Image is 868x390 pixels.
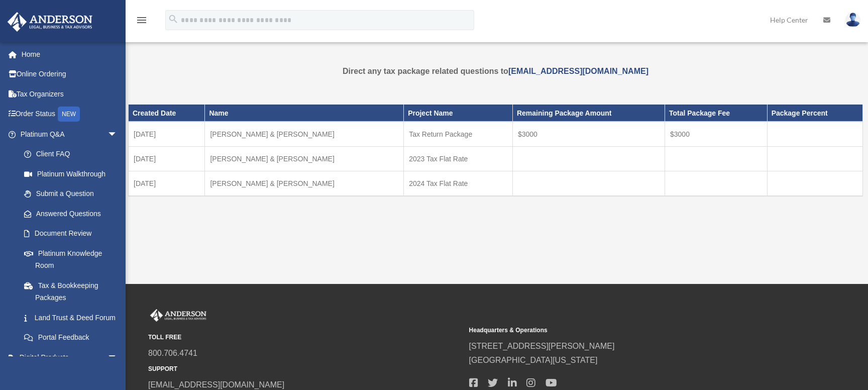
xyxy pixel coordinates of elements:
[148,364,462,374] small: SUPPORT
[404,122,513,147] td: Tax Return Package
[469,342,615,350] a: [STREET_ADDRESS][PERSON_NAME]
[14,164,133,184] a: Platinum Walkthrough
[148,380,284,389] a: [EMAIL_ADDRESS][DOMAIN_NAME]
[205,105,404,122] th: Name
[136,18,148,26] a: menu
[14,204,133,224] a: Answered Questions
[14,184,133,204] a: Submit a Question
[404,147,513,171] td: 2023 Tax Flat Rate
[14,275,128,308] a: Tax & Bookkeeping Packages
[512,105,665,122] th: Remaining Package Amount
[469,325,783,336] small: Headquarters & Operations
[767,105,862,122] th: Package Percent
[136,14,148,26] i: menu
[665,122,767,147] td: $3000
[5,12,95,32] img: Anderson Advisors Platinum Portal
[148,309,208,322] img: Anderson Advisors Platinum Portal
[148,349,197,357] a: 800.706.4741
[58,107,80,122] div: NEW
[7,64,133,84] a: Online Ordering
[404,105,513,122] th: Project Name
[512,122,665,147] td: $3000
[129,171,205,197] td: [DATE]
[845,13,860,27] img: User Pic
[107,124,128,145] span: arrow_drop_down
[129,105,205,122] th: Created Date
[129,147,205,171] td: [DATE]
[14,144,133,164] a: Client FAQ
[508,67,648,75] a: [EMAIL_ADDRESS][DOMAIN_NAME]
[7,347,133,367] a: Digital Productsarrow_drop_down
[14,308,133,328] a: Land Trust & Deed Forum
[205,147,404,171] td: [PERSON_NAME] & [PERSON_NAME]
[404,171,513,197] td: 2024 Tax Flat Rate
[148,332,462,343] small: TOLL FREE
[14,224,133,244] a: Document Review
[205,171,404,197] td: [PERSON_NAME] & [PERSON_NAME]
[343,67,648,75] strong: Direct any tax package related questions to
[168,14,179,25] i: search
[14,328,133,348] a: Portal Feedback
[7,84,133,104] a: Tax Organizers
[469,356,598,364] a: [GEOGRAPHIC_DATA][US_STATE]
[7,124,133,144] a: Platinum Q&Aarrow_drop_down
[129,122,205,147] td: [DATE]
[7,44,133,64] a: Home
[7,104,133,125] a: Order StatusNEW
[14,243,133,275] a: Platinum Knowledge Room
[665,105,767,122] th: Total Package Fee
[205,122,404,147] td: [PERSON_NAME] & [PERSON_NAME]
[107,347,128,368] span: arrow_drop_down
